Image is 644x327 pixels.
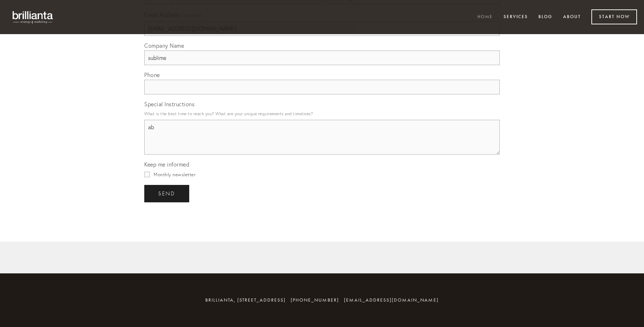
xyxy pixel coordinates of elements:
a: Home [473,11,497,23]
span: [PHONE_NUMBER] [291,297,339,303]
button: sendsend [144,185,189,202]
textarea: ab [144,120,500,155]
span: Special Instructions [144,101,194,108]
img: brillianta - research, strategy, marketing [7,7,59,27]
span: send [158,190,175,197]
input: Monthly newsletter [144,172,150,177]
a: Start Now [591,9,637,24]
a: About [559,11,585,23]
p: What is the best time to reach you? What are your unique requirements and timelines? [144,109,500,118]
span: Company Name [144,42,184,49]
span: brillianta, [STREET_ADDRESS] [205,297,286,303]
a: Blog [534,11,557,23]
span: Keep me informed [144,161,189,168]
a: [EMAIL_ADDRESS][DOMAIN_NAME] [344,297,439,303]
span: Phone [144,71,160,78]
a: Services [499,11,532,23]
span: Monthly newsletter [154,172,195,177]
